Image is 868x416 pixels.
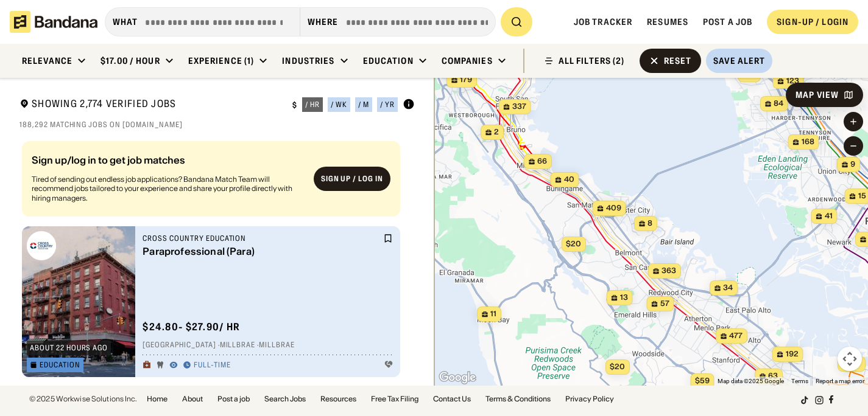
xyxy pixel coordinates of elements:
[664,57,692,65] div: Reset
[305,101,320,108] div: / hr
[574,16,632,27] a: Job Tracker
[194,361,231,370] div: Full-time
[264,395,306,403] a: Search Jobs
[718,378,784,384] span: Map data ©2025 Google
[143,321,240,333] div: $ 24.80 - $27.90 / hr
[566,239,581,248] span: $20
[777,16,849,27] div: SIGN-UP / LOGIN
[143,234,381,243] div: Cross Country Education
[816,378,864,384] a: Report a map error
[101,55,160,66] div: $17.00 / hour
[292,100,297,110] div: $
[559,57,625,65] div: ALL FILTERS (2)
[32,175,304,203] div: Tired of sending out endless job applications? Bandana Match Team will recommend jobs tailored to...
[801,137,814,147] span: 168
[619,293,627,303] span: 13
[785,349,798,359] span: 192
[143,246,381,257] div: Paraprofessional (Para)
[605,203,621,213] span: 409
[768,371,778,381] span: 63
[850,159,855,170] span: 9
[774,99,783,109] span: 84
[22,55,72,66] div: Relevance
[188,55,255,66] div: Experience (1)
[10,11,97,33] img: Bandana logotype
[371,395,418,403] a: Free Tax Filing
[29,395,137,403] div: © 2025 Workwise Solutions Inc.
[363,55,414,66] div: Education
[32,155,304,175] div: Sign up/log in to get job matches
[565,395,614,403] a: Privacy Policy
[723,283,733,293] span: 34
[647,16,688,27] a: Resumes
[537,156,547,167] span: 66
[321,175,383,184] div: Sign up / Log in
[442,55,493,66] div: Companies
[19,136,415,395] div: grid
[729,331,743,341] span: 477
[320,395,356,403] a: Resources
[824,211,832,221] span: 41
[858,191,866,201] span: 15
[660,299,669,309] span: 57
[662,266,676,276] span: 363
[460,75,472,85] span: 179
[694,376,709,385] span: $59
[786,76,799,86] span: 123
[40,361,80,369] div: Education
[791,378,808,384] a: Terms (opens in new tab)
[796,91,839,99] div: Map View
[433,395,471,403] a: Contact Us
[838,347,862,371] button: Map camera controls
[490,309,496,319] span: 11
[143,341,393,350] div: [GEOGRAPHIC_DATA] · Millbrae · Millbrae
[30,344,108,352] div: about 22 hours ago
[437,370,478,386] img: Google
[19,120,415,130] div: 188,292 matching jobs on [DOMAIN_NAME]
[610,362,625,371] span: $20
[703,16,752,27] a: Post a job
[437,370,478,386] a: Open this area in Google Maps (opens a new window)
[113,16,138,27] div: what
[308,16,339,27] div: Where
[147,395,168,403] a: Home
[182,395,203,403] a: About
[217,395,250,403] a: Post a job
[19,97,283,113] div: Showing 2,774 Verified Jobs
[485,395,551,403] a: Terms & Conditions
[647,218,652,229] span: 8
[27,231,56,260] img: Cross Country Education logo
[282,55,334,66] div: Industries
[380,101,395,108] div: / yr
[563,175,574,185] span: 40
[713,55,765,66] div: Save Alert
[331,101,347,108] div: / wk
[494,127,499,137] span: 2
[358,101,369,108] div: / m
[512,102,526,112] span: 337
